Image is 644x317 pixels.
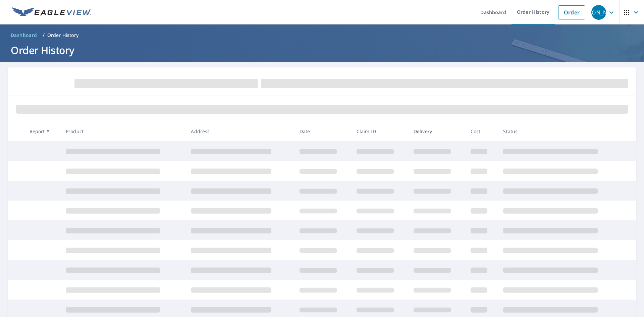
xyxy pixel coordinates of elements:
[11,32,37,39] span: Dashboard
[591,5,606,20] div: [PERSON_NAME]
[24,121,60,141] th: Report #
[558,5,585,19] a: Order
[185,121,294,141] th: Address
[12,7,91,17] img: EV Logo
[8,30,636,41] nav: breadcrumb
[8,43,636,57] h1: Order History
[465,121,498,141] th: Cost
[408,121,465,141] th: Delivery
[8,30,40,41] a: Dashboard
[498,121,623,141] th: Status
[60,121,185,141] th: Product
[43,31,45,39] li: /
[294,121,351,141] th: Date
[47,32,79,39] p: Order History
[351,121,408,141] th: Claim ID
